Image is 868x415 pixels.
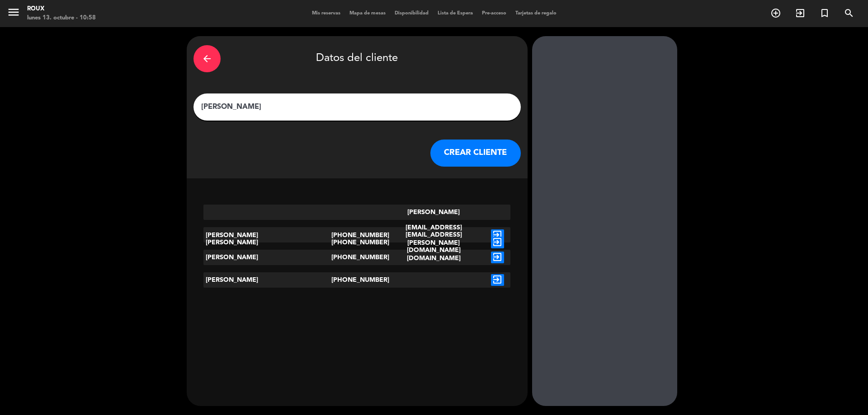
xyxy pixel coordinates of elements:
div: lunes 13. octubre - 10:58 [27,14,96,23]
div: [PERSON_NAME] [203,227,331,258]
div: [PHONE_NUMBER] [331,272,382,288]
i: turned_in_not [819,8,830,19]
div: [PERSON_NAME] [203,250,331,265]
div: [PHONE_NUMBER] [331,205,382,266]
span: Mis reservas [307,11,345,16]
i: exit_to_app [491,252,504,263]
i: add_circle_outline [770,8,781,19]
i: exit_to_app [795,8,806,19]
div: Datos del cliente [193,43,521,75]
button: CREAR CLIENTE [430,140,521,167]
div: Roux [27,5,96,14]
span: Disponibilidad [390,11,433,16]
div: [PERSON_NAME][EMAIL_ADDRESS][PERSON_NAME][DOMAIN_NAME] [382,205,485,266]
span: Tarjetas de regalo [511,11,561,16]
input: Escriba nombre, correo electrónico o número de teléfono... [200,101,514,113]
i: search [844,8,854,19]
div: [PHONE_NUMBER] [331,227,382,258]
span: Lista de Espera [433,11,477,16]
div: [PERSON_NAME] [203,205,331,266]
span: Mapa de mesas [345,11,390,16]
div: [PHONE_NUMBER] [331,250,382,265]
i: menu [7,5,20,19]
i: arrow_back [202,53,212,64]
span: Pre-acceso [477,11,511,16]
i: exit_to_app [491,274,504,286]
div: [PERSON_NAME] [203,272,331,288]
i: exit_to_app [491,237,504,248]
div: [EMAIL_ADDRESS][DOMAIN_NAME] [382,227,485,258]
button: menu [7,5,20,22]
